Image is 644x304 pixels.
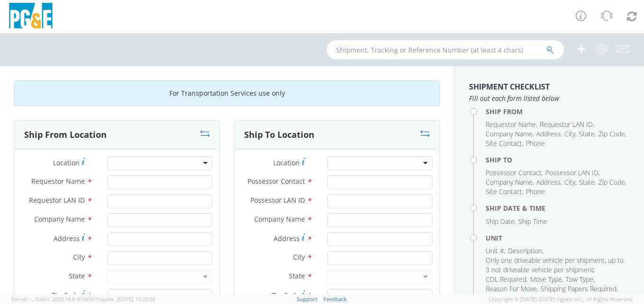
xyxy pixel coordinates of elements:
[486,129,533,138] span: Company Name
[34,215,85,224] span: Company Name
[486,178,533,187] span: Company Name
[297,295,317,303] a: Support
[526,187,545,196] span: Phone
[7,3,55,31] img: pge-logo-06675f144f4cfa6a6814.png
[486,275,526,284] span: CDL Required
[508,246,543,256] li: ,
[52,291,80,300] span: Zip Code
[469,81,550,92] strong: Shipment Checklist
[541,284,618,294] li: ,
[272,291,300,300] span: Zip Code
[530,275,563,284] li: ,
[486,120,537,129] li: ,
[488,295,633,303] span: Copyright © [DATE]-[DATE] Agistix Inc., All Rights Reserved
[541,284,616,293] span: Shipping Papers Required
[486,256,627,275] li: ,
[274,234,300,243] span: Address
[35,295,155,303] span: Client: 2025.18.0-37e85b1
[486,284,537,293] span: Reason For Move
[469,94,630,103] span: Fill out each form listed below
[486,178,534,187] li: ,
[579,178,595,187] span: State
[486,256,624,274] span: Only one driveable vehicle per shipment, up to 3 not driveable vehicle per shipment
[486,139,522,148] span: Site Contact
[536,129,561,138] span: Address
[486,284,538,294] li: ,
[536,178,561,187] span: Address
[73,252,85,261] span: City
[566,275,593,284] span: Tow Type
[526,139,545,148] span: Phone
[486,139,524,148] li: ,
[566,275,595,284] li: ,
[545,168,600,178] li: ,
[323,295,347,303] a: Feedback
[536,178,562,187] li: ,
[579,129,596,139] li: ,
[248,177,305,186] span: Possessor Contact
[540,120,593,129] span: Requestor LAN ID
[579,129,595,138] span: State
[14,80,440,106] div: For Transportation Services use only
[486,168,543,178] li: ,
[564,129,577,139] li: ,
[598,129,626,139] li: ,
[69,271,85,280] span: State
[293,252,305,261] span: City
[11,295,34,303] span: Server: -
[598,178,625,187] span: Zip Code
[486,168,542,177] span: Possessor Contact
[97,295,155,303] span: master, [DATE] 10:25:00
[518,217,547,226] span: Ship Time
[536,129,562,139] li: ,
[540,120,594,129] li: ,
[508,246,542,255] span: Description
[273,158,300,167] span: Location
[32,295,34,303] span: ,
[598,178,626,187] li: ,
[289,271,305,280] span: State
[486,234,630,241] h4: Unit
[24,130,107,140] h3: Ship From Location
[564,129,575,138] span: City
[486,275,528,284] li: ,
[564,178,575,187] span: City
[254,215,305,224] span: Company Name
[250,196,305,205] span: Possessor LAN ID
[54,234,80,243] span: Address
[486,205,630,212] h4: Ship Date & Time
[486,217,515,226] span: Ship Date
[486,156,630,163] h4: Ship To
[327,40,564,59] input: Shipment, Tracking or Reference Number (at least 4 chars)
[486,187,522,196] span: Site Contact
[486,246,506,256] li: ,
[530,275,562,284] span: Move Type
[579,178,596,187] li: ,
[545,168,598,177] span: Possessor LAN ID
[486,246,504,255] span: Unit #
[564,178,577,187] li: ,
[598,129,625,138] span: Zip Code
[486,129,534,139] li: ,
[31,177,85,186] span: Requestor Name
[29,196,85,205] span: Requestor LAN ID
[244,130,314,140] h3: Ship To Location
[486,187,524,197] li: ,
[486,108,630,115] h4: Ship From
[53,158,80,167] span: Location
[486,217,516,226] li: ,
[486,120,536,129] span: Requestor Name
